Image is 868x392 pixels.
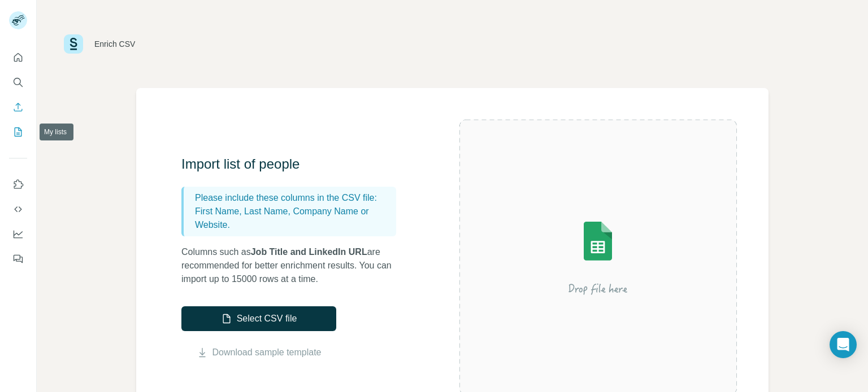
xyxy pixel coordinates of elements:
button: My lists [9,122,27,142]
div: Enrich CSV [94,38,135,50]
p: First Name, Last Name, Company Name or Website. [195,205,392,232]
button: Enrich CSV [9,97,27,117]
button: Use Surfe API [9,199,27,219]
a: Download sample template [212,346,322,359]
p: Columns such as are recommended for better enrichment results. You can import up to 15000 rows at... [181,245,407,286]
button: Dashboard [9,224,27,244]
button: Use Surfe on LinkedIn [9,174,27,195]
span: Job Title and LinkedIn URL [251,247,367,257]
button: Select CSV file [181,306,336,331]
button: Search [9,72,27,93]
img: Surfe Logo [64,34,83,54]
h3: Import list of people [181,155,407,173]
p: Please include these columns in the CSV file: [195,191,392,205]
div: Open Intercom Messenger [830,331,857,358]
button: Feedback [9,249,27,269]
button: Download sample template [181,346,336,359]
button: Quick start [9,47,27,68]
img: Surfe Illustration - Drop file here or select below [496,190,700,325]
